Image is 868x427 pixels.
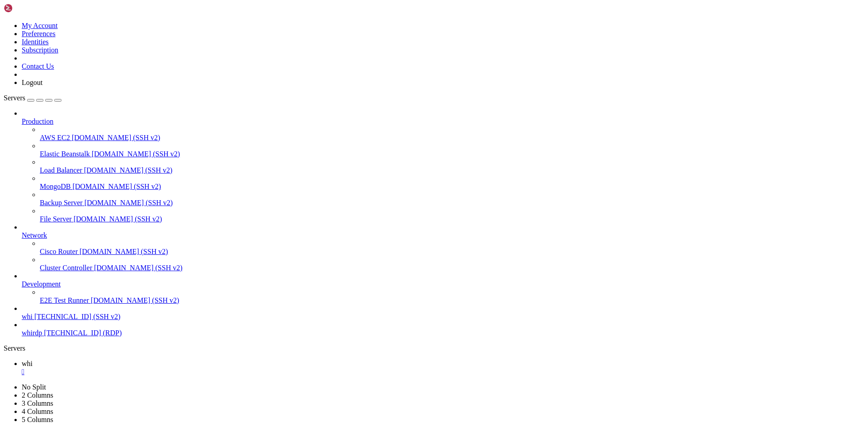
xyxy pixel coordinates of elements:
[94,264,183,272] span: [DOMAIN_NAME] (SSH v2)
[40,183,864,191] a: MongoDB [DOMAIN_NAME] (SSH v2)
[4,157,750,165] x-row: 49 updates can be applied immediately.
[4,94,25,102] span: Servers
[4,226,750,234] x-row: Last login: [DATE] from [TECHNICAL_ID]
[22,305,864,321] li: whi [TECHNICAL_ID] (SSH v2)
[40,158,864,174] li: Load Balancer [DOMAIN_NAME] (SSH v2)
[4,334,750,342] x-row: Processing VIN [US_VEHICLE_IDENTIFICATION_NUMBER]...
[4,272,750,280] x-row: (venv) : $ python gsa.py
[22,391,53,399] a: 2 Columns
[22,38,49,46] a: Identities
[4,311,750,319] x-row: [[US_VEHICLE_IDENTIFICATION_NUMBER]] Appraisal parsed and stored in dedicated columns.
[4,219,750,226] x-row: *** System restart required ***
[4,19,750,27] x-row: * Documentation: [URL][DOMAIN_NAME]
[22,62,54,70] a: Contact Us
[40,183,71,190] span: MongoDB
[40,199,83,206] span: Backup Server
[22,231,47,239] span: Network
[4,103,750,111] x-row: * Strictly confined Kubernetes makes edge and IoT secure. Learn how MicroK8s
[40,288,864,305] li: E2E Test Runner [DOMAIN_NAME] (SSH v2)
[4,94,61,102] a: Servers
[22,329,864,337] a: whirdp [TECHNICAL_ID] (RDP)
[4,249,750,257] x-row: command 'python3' from deb python3
[65,265,69,272] span: ~
[22,280,61,288] span: Development
[40,215,864,223] a: File Server [DOMAIN_NAME] (SSH v2)
[80,248,168,255] span: [DOMAIN_NAME] (SSH v2)
[22,223,864,272] li: Network
[40,296,864,305] a: E2E Test Runner [DOMAIN_NAME] (SSH v2)
[44,329,122,337] span: [TECHNICAL_ID] (RDP)
[4,4,56,13] img: Shellngn
[22,22,58,29] a: My Account
[40,166,82,174] span: Load Balancer
[40,256,864,272] li: Cluster Controller [DOMAIN_NAME] (SSH v2)
[40,239,864,256] li: Cisco Router [DOMAIN_NAME] (SSH v2)
[4,242,750,249] x-row: Command 'python' not found, did you mean:
[22,117,53,125] span: Production
[40,134,70,141] span: AWS EC2
[22,360,864,376] a: whi
[91,296,179,304] span: [DOMAIN_NAME] (SSH v2)
[4,165,750,173] x-row: 8 of these updates are standard security updates.
[40,150,90,158] span: Elastic Beanstalk
[22,321,864,337] li: whirdp [TECHNICAL_ID] (RDP)
[22,329,42,337] span: whirdp
[92,150,180,158] span: [DOMAIN_NAME] (SSH v2)
[4,50,750,57] x-row: System information as of [DATE]
[4,73,750,80] x-row: Usage of /: 12.2% of 233.67GB Processes: 268
[40,264,864,272] a: Cluster Controller [DOMAIN_NAME] (SSH v2)
[22,416,53,423] a: 5 Columns
[4,265,750,272] x-row: : $ source venv/bin/activate
[4,344,864,352] div: Servers
[22,280,864,288] a: Development
[4,27,750,34] x-row: * Management: [URL][DOMAIN_NAME]
[40,248,78,255] span: Cisco Router
[4,234,61,241] span: customer@s264175
[40,199,864,207] a: Backup Server [DOMAIN_NAME] (SSH v2)
[22,313,33,320] span: whi
[22,383,46,391] a: No Split
[4,80,750,88] x-row: Memory usage: 11% Users logged in: 0
[87,272,90,280] span: ~
[40,142,864,158] li: Elastic Beanstalk [DOMAIN_NAME] (SSH v2)
[4,319,750,326] x-row: Processing VIN [US_VEHICLE_IDENTIFICATION_NUMBER]...
[40,174,864,191] li: MongoDB [DOMAIN_NAME] (SSH v2)
[4,342,7,349] div: (0, 44)
[22,408,53,415] a: 4 Columns
[4,127,750,134] x-row: [URL][DOMAIN_NAME]
[4,88,750,96] x-row: Swap usage: 0% IPv4 address for enp0s25: [TECHNICAL_ID]
[40,126,864,142] li: AWS EC2 [DOMAIN_NAME] (SSH v2)
[4,234,750,242] x-row: : $ python gsa.py
[40,134,864,142] a: AWS EC2 [DOMAIN_NAME] (SSH v2)
[4,257,750,265] x-row: command 'python' from deb python-is-python3
[72,183,161,190] span: [DOMAIN_NAME] (SSH v2)
[4,4,750,11] x-row: Welcome to Ubuntu 24.04.3 LTS (GNU/Linux 6.8.0-79-generic x86_64)
[22,231,864,239] a: Network
[74,215,162,223] span: [DOMAIN_NAME] (SSH v2)
[34,313,120,320] span: [TECHNICAL_ID] (SSH v2)
[40,296,89,304] span: E2E Test Runner
[40,166,864,174] a: Load Balancer [DOMAIN_NAME] (SSH v2)
[4,196,750,203] x-row: Learn more about enabling ESM Apps service at [URL][DOMAIN_NAME]
[4,280,750,288] x-row: 124 vehicles to appraise after skipping previously processed.
[22,46,58,54] a: Subscription
[4,296,750,303] x-row: [[US_VEHICLE_IDENTIFICATION_NUMBER]] Appraisal parsed and stored in dedicated columns.
[22,109,864,223] li: Production
[65,234,69,241] span: ~
[22,399,53,407] a: 3 Columns
[22,360,33,367] span: whi
[4,288,750,296] x-row: Processing VIN [US_VEHICLE_IDENTIFICATION_NUMBER]...
[84,166,173,174] span: [DOMAIN_NAME] (SSH v2)
[22,272,864,305] li: Development
[25,272,83,280] span: customer@s264175
[22,368,864,376] a: 
[40,191,864,207] li: Backup Server [DOMAIN_NAME] (SSH v2)
[40,248,864,256] a: Cisco Router [DOMAIN_NAME] (SSH v2)
[4,142,750,150] x-row: Expanded Security Maintenance for Applications is not enabled.
[85,199,173,206] span: [DOMAIN_NAME] (SSH v2)
[40,150,864,158] a: Elastic Beanstalk [DOMAIN_NAME] (SSH v2)
[22,117,864,126] a: Production
[4,265,61,272] span: customer@s264175
[4,111,750,119] x-row: just raised the bar for easy, resilient and secure K8s cluster deployment.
